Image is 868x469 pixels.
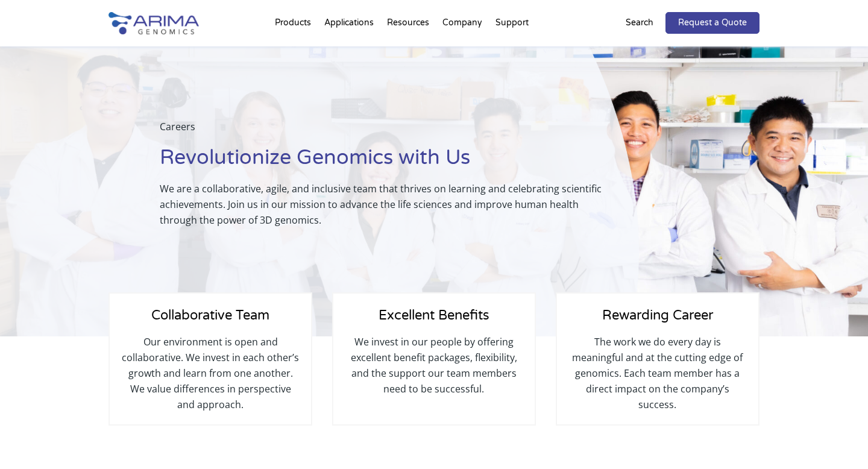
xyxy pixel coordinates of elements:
[602,307,713,323] span: Rewarding Career
[379,307,489,323] span: Excellent Benefits
[108,12,199,34] img: Arima-Genomics-logo
[626,15,653,31] p: Search
[122,334,299,412] p: Our environment is open and collaborative. We invest in each other’s growth and learn from one an...
[160,181,609,228] p: We are a collaborative, agile, and inclusive team that thrives on learning and celebrating scient...
[569,334,746,412] p: The work we do every day is meaningful and at the cutting edge of genomics. Each team member has ...
[160,144,609,181] h1: Revolutionize Genomics with Us
[665,12,759,34] a: Request a Quote
[345,334,523,397] p: We invest in our people by offering excellent benefit packages, flexibility, and the support our ...
[160,119,609,144] p: Careers
[151,307,269,323] span: Collaborative Team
